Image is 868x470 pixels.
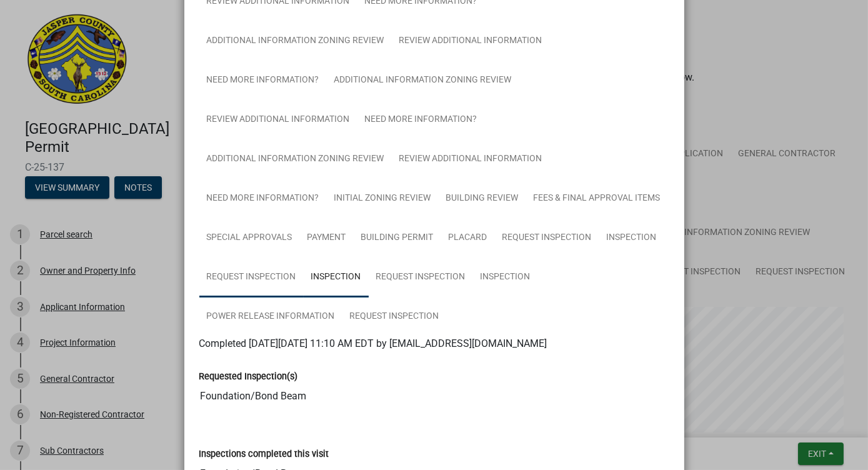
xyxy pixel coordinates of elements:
[357,100,485,140] a: Need More Information?
[526,179,668,219] a: Fees & Final Approval Items
[199,179,327,219] a: Need More Information?
[327,61,519,101] a: Additional Information Zoning Review
[495,218,599,258] a: Request Inspection
[392,21,550,61] a: Review Additional Information
[199,337,547,349] span: Completed [DATE][DATE] 11:10 AM EDT by [EMAIL_ADDRESS][DOMAIN_NAME]
[199,218,300,258] a: Special Approvals
[369,257,473,297] a: Request Inspection
[439,179,526,219] a: Building Review
[199,372,298,381] label: Requested Inspection(s)
[199,450,329,459] label: Inspections completed this visit
[304,257,369,297] a: Inspection
[300,218,354,258] a: Payment
[473,257,538,297] a: Inspection
[599,218,664,258] a: Inspection
[199,100,357,140] a: Review Additional Information
[392,139,550,179] a: Review Additional Information
[199,139,392,179] a: Additional Information Zoning Review
[342,297,447,337] a: Request Inspection
[199,257,304,297] a: Request Inspection
[354,218,441,258] a: Building Permit
[327,179,439,219] a: Initial Zoning Review
[441,218,495,258] a: Placard
[199,21,392,61] a: Additional Information Zoning Review
[199,297,342,337] a: Power Release Information
[199,61,327,101] a: Need More Information?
